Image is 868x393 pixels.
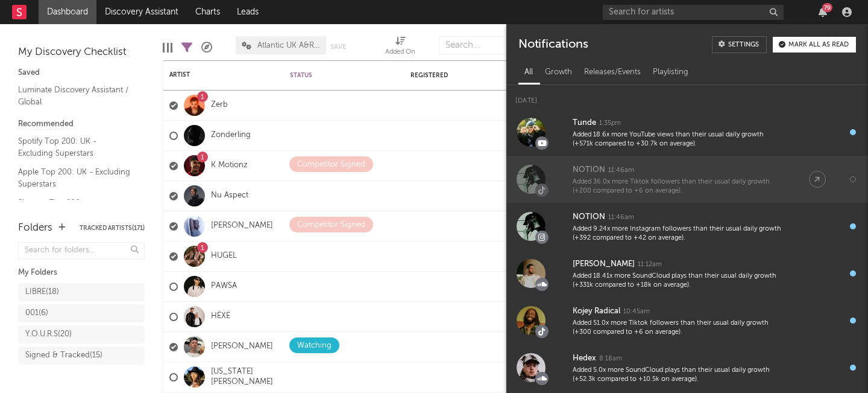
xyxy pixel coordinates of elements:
div: 001 ( 6 ) [25,306,48,321]
a: Zonderling [211,130,251,141]
a: NOTION11:46amAdded 36.0x more Tiktok followers than their usual daily growth (+200 compared to +6... [506,156,868,203]
div: Recommended [18,117,145,132]
div: Status [290,72,368,79]
div: NOTION [573,210,605,225]
a: Settings [712,36,767,53]
a: Nu Aspect [211,191,248,201]
a: K Motionz [211,161,248,171]
a: [PERSON_NAME] [211,221,273,231]
a: PAWSA [211,281,237,292]
a: [PERSON_NAME] [211,342,273,352]
div: All [518,62,539,83]
div: Growth [539,62,578,83]
div: 11:12am [638,260,662,269]
div: Saved [18,66,145,80]
div: 10:45am [623,307,650,316]
div: Added 5.0x more SoundCloud plays than their usual daily growth (+52.3k compared to +10.5k on aver... [573,366,785,385]
a: Apple Top 200: UK - Excluding Superstars [18,165,133,190]
a: Y.O.U.R.S(20) [18,325,145,343]
a: HËXĖ [211,312,230,322]
div: Competitor Signed [297,158,365,172]
div: Registered [410,72,483,79]
a: Signed & Tracked(15) [18,347,145,365]
div: Added 36.0x more Tiktok followers than their usual daily growth (+200 compared to +6 on average). [573,177,785,196]
input: Search for artists [603,5,784,20]
div: Added On [385,45,415,60]
div: A&R Pipeline [201,30,212,65]
a: Spotify Top 200: UK - Excluding Superstars [18,135,133,159]
div: Competitor Signed [297,218,365,232]
div: 1:35pm [599,119,621,128]
a: [US_STATE][PERSON_NAME] [211,367,278,388]
div: Playlisting [647,62,694,83]
a: Kojey Radical10:45amAdded 51.0x more Tiktok followers than their usual daily growth (+300 compare... [506,297,868,344]
div: 11:46am [608,166,634,175]
div: Watching [297,339,332,353]
div: My Folders [18,266,145,280]
div: Signed & Tracked ( 15 ) [25,348,102,363]
a: HUGEL [211,251,237,261]
input: Search... [439,36,529,54]
a: Luminate Discovery Assistant / Global [18,83,133,108]
a: LIBRE(18) [18,283,145,301]
input: Search for folders... [18,242,145,260]
div: Y.O.U.R.S ( 20 ) [25,327,72,342]
div: Added 18.41x more SoundCloud plays than their usual daily growth (+331k compared to +18k on avera... [573,272,785,290]
div: My Discovery Checklist [18,45,145,60]
a: Shazam Top 200: [GEOGRAPHIC_DATA] [18,196,133,221]
div: Added 18.6x more YouTube views than their usual daily growth (+571k compared to +30.7k on average). [573,130,785,149]
button: Save [330,43,346,50]
div: 11:46am [608,213,634,222]
div: Added 9.24x more Instagram followers than their usual daily growth (+392 compared to +42 on avera... [573,225,785,243]
div: Releases/Events [578,62,647,83]
div: Settings [728,42,759,48]
div: Added On [385,30,415,65]
a: [PERSON_NAME]11:12amAdded 18.41x more SoundCloud plays than their usual daily growth (+331k compa... [506,250,868,297]
div: LIBRE ( 18 ) [25,285,59,299]
div: NOTION [573,163,605,177]
a: NOTION11:46amAdded 9.24x more Instagram followers than their usual daily growth (+392 compared to... [506,203,868,250]
span: Atlantic UK A&R Pipeline [257,42,320,50]
a: Zerb [211,100,228,110]
div: 8:18am [599,354,622,363]
div: Tunde [573,116,596,130]
button: 79 [819,7,827,17]
div: Edit Columns [163,30,172,65]
button: Mark all as read [773,37,856,53]
a: Hedex8:18amAdded 5.0x more SoundCloud plays than their usual daily growth (+52.3k compared to +10... [506,344,868,391]
a: Tunde1:35pmAdded 18.6x more YouTube views than their usual daily growth (+571k compared to +30.7k... [506,109,868,156]
a: 001(6) [18,304,145,322]
div: [PERSON_NAME] [573,257,635,272]
div: Folders [18,221,52,235]
div: Kojey Radical [573,304,620,319]
div: 79 [822,3,832,12]
div: Mark all as read [788,42,849,48]
div: Added 51.0x more Tiktok followers than their usual daily growth (+300 compared to +6 on average). [573,319,785,337]
div: Notifications [518,36,588,53]
div: Artist [169,71,260,78]
div: [DATE] [506,85,868,109]
div: Hedex [573,351,596,366]
div: Filters(145 of 171) [181,30,192,65]
button: Tracked Artists(171) [80,225,145,231]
